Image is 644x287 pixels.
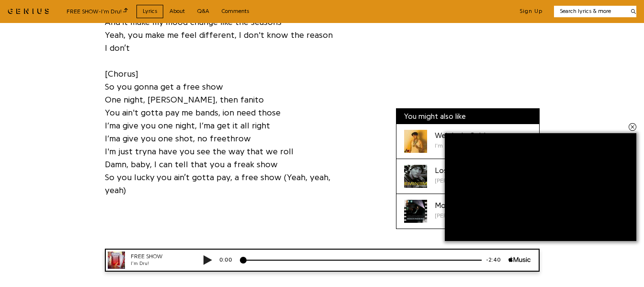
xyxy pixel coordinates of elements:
div: [PERSON_NAME] [435,176,480,185]
div: Cover art for Lose Yourself by Eminem [404,165,427,188]
div: Cover art for Weight In Gold by I'm Dru! [404,130,427,153]
div: FREE SHOW - I'm Dru! [67,7,128,16]
div: Weight In Gold [435,130,486,141]
input: Search lyrics & more [554,7,625,15]
div: Mockingbird [435,200,479,211]
a: Cover art for Mockingbird by EminemMockingbird[PERSON_NAME] [396,194,539,229]
a: Cover art for Weight In Gold by I'm Dru!Weight In GoldI'm Dru! [396,124,539,159]
div: Cover art for Mockingbird by Eminem [404,200,427,223]
div: [PERSON_NAME] [435,211,479,220]
a: Comments [215,5,255,18]
div: You might also like [396,109,539,124]
a: Cover art for Lose Yourself by EminemLose Yourself[PERSON_NAME] [396,159,539,194]
div: FREE SHOW [34,4,91,12]
img: 72x72bb.jpg [11,3,28,20]
a: Lyrics [136,5,163,18]
button: Sign Up [520,8,542,15]
div: Lose Yourself [435,165,480,176]
a: Q&A [191,5,215,18]
a: About [163,5,191,18]
div: I'm Dru! [34,11,91,19]
div: I'm Dru! [435,141,486,150]
div: -2:40 [384,7,411,15]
